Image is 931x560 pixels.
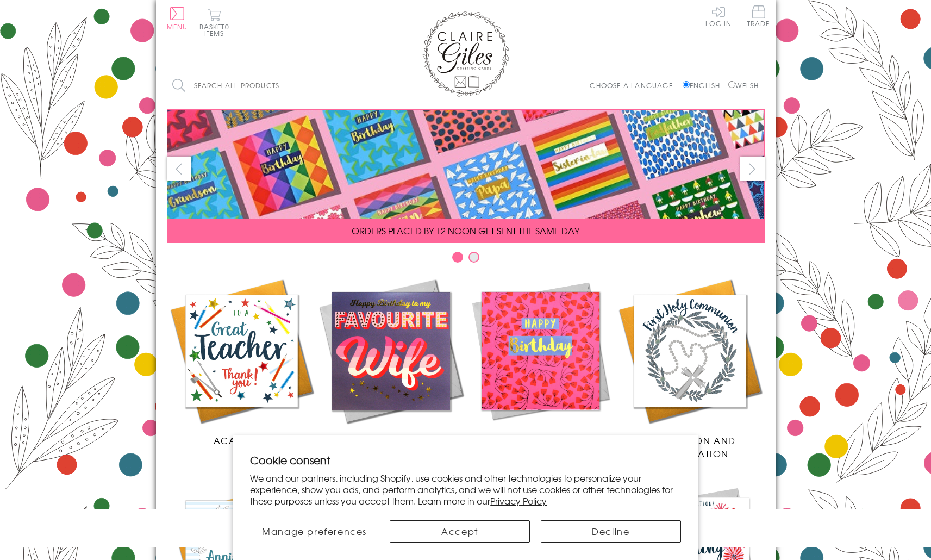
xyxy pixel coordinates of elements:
[390,520,530,543] button: Accept
[452,252,463,263] button: Carousel Page 1 (Current Slide)
[250,520,379,543] button: Manage preferences
[740,157,765,181] button: next
[705,5,732,27] a: Log In
[615,276,765,460] a: Communion and Confirmation
[747,5,770,27] span: Trade
[250,472,681,506] p: We and our partners, including Shopify, use cookies and other technologies to personalize your ex...
[167,73,357,98] input: Search all products
[352,224,579,237] span: ORDERS PLACED BY 12 NOON GET SENT THE SAME DAY
[683,81,690,88] input: English
[316,276,466,447] a: New Releases
[490,494,547,507] a: Privacy Policy
[167,22,188,32] span: Menu
[747,5,770,29] a: Trade
[514,434,566,447] span: Birthdays
[683,80,726,90] label: English
[422,11,509,97] img: Claire Giles Greetings Cards
[346,73,357,98] input: Search
[468,252,479,263] button: Carousel Page 2
[167,157,191,181] button: prev
[355,434,426,447] span: New Releases
[250,452,681,468] h2: Cookie consent
[262,525,367,538] span: Manage preferences
[167,276,316,447] a: Academic
[728,80,759,90] label: Welsh
[728,81,735,88] input: Welsh
[167,7,188,30] button: Menu
[199,9,229,36] button: Basket0 items
[167,251,765,268] div: Carousel Pagination
[214,434,270,447] span: Academic
[541,520,681,543] button: Decline
[590,80,680,90] p: Choose a language:
[466,276,615,447] a: Birthdays
[204,22,229,38] span: 0 items
[643,434,736,460] span: Communion and Confirmation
